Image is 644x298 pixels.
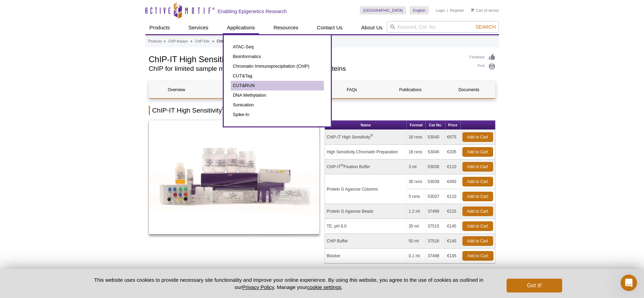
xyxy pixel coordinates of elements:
[242,284,274,290] a: Privacy Policy
[426,121,445,130] th: Cat No.
[462,236,493,246] a: Add to Cart
[462,132,493,142] a: Add to Cart
[357,21,387,34] a: About Us
[407,219,426,234] td: 35 ml
[462,162,493,172] a: Add to Cart
[325,174,407,204] td: Protein G Agarose Columns
[325,249,407,263] td: Blocker
[231,71,324,81] a: CUT&Tag
[231,100,324,110] a: Sonication
[621,275,637,291] iframe: Intercom live chat
[426,145,445,160] td: 53046
[231,110,324,119] a: Spike-In
[341,163,343,167] sup: ®
[407,130,426,145] td: 16 rxns
[445,204,461,219] td: €215
[208,81,262,98] a: Contents
[471,8,483,13] a: Cart
[447,6,448,15] li: |
[462,221,493,231] a: Add to Cart
[426,234,445,249] td: 37516
[470,54,496,61] a: Feedback
[149,66,463,72] h2: ChIP for limited sample material and low abundance target proteins
[462,206,493,216] a: Add to Cart
[191,39,193,43] li: »
[231,90,324,100] a: DNA Methylation
[325,130,407,145] td: ChIP-IT High Sensitivity
[218,8,287,15] h2: Enabling Epigenetics Research
[325,145,407,160] td: High Sensitivity Chromatin Preparation
[426,219,445,234] td: 37515
[445,145,461,160] td: €335
[450,8,464,13] a: Register
[507,279,562,292] button: Got it!
[445,234,461,249] td: €145
[195,38,210,45] a: ChIP Kits
[426,130,445,145] td: 53040
[149,120,320,234] img: ChIP-IT High Sensitivity Kit
[426,160,445,174] td: 53038
[471,8,474,12] img: Your Cart
[407,249,426,263] td: 0.1 ml
[445,249,461,263] td: €145
[307,284,341,290] button: cookie settings
[325,160,407,174] td: ChIP-IT Fixation Buffer
[148,38,162,45] a: Products
[231,52,324,61] a: Bioinformatics
[223,21,259,34] a: Applications
[387,21,499,33] input: Keyword, Cat. No.
[231,42,324,52] a: ATAC-Seq
[325,204,407,219] td: Protein G Agarose Beads
[231,61,324,71] a: Chromatin Immunoprecipitation (ChIP)
[407,234,426,249] td: 50 ml
[313,21,347,34] a: Contact Us
[371,134,373,137] sup: ®
[462,192,493,201] a: Add to Cart
[82,276,496,291] p: This website uses cookies to provide necessary site functionality and improve your online experie...
[436,8,445,13] a: Login
[231,81,324,90] a: CUT&RUN
[410,6,429,15] a: English
[217,39,256,43] li: ChIP-IT High Sensitivity
[445,130,461,145] td: €675
[407,160,426,174] td: 3 ml
[426,189,445,204] td: 53037
[426,204,445,219] td: 37499
[445,121,461,130] th: Price
[325,219,407,234] td: TE, pH 8.0
[360,6,406,15] a: [GEOGRAPHIC_DATA]
[445,219,461,234] td: €145
[407,189,426,204] td: 5 rxns
[441,81,496,98] a: Documents
[145,21,174,34] a: Products
[407,204,426,219] td: 1.2 ml
[222,105,226,111] sup: ®
[475,24,496,30] span: Search
[149,54,463,64] h1: ChIP-IT High Sensitivity
[325,234,407,249] td: ChIP Buffer
[149,81,204,98] a: Overview
[168,38,188,45] a: ChIP Assays
[269,21,302,34] a: Resources
[407,174,426,189] td: 30 rxns
[324,81,379,98] a: FAQs
[184,21,213,34] a: Services
[462,147,493,157] a: Add to Cart
[470,63,496,70] a: Print
[149,106,496,115] h2: ChIP-IT High Sensitivity Overview
[407,121,426,130] th: Format
[426,249,445,263] td: 37498
[426,174,445,189] td: 53039
[471,6,499,15] li: (0 items)
[473,24,498,30] button: Search
[407,145,426,160] td: 16 rxns
[212,39,214,43] li: »
[383,81,438,98] a: Publications
[462,177,493,186] a: Add to Cart
[164,39,166,43] li: »
[445,160,461,174] td: €110
[445,189,461,204] td: €110
[462,251,493,261] a: Add to Cart
[325,121,407,130] th: Name
[445,174,461,189] td: €450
